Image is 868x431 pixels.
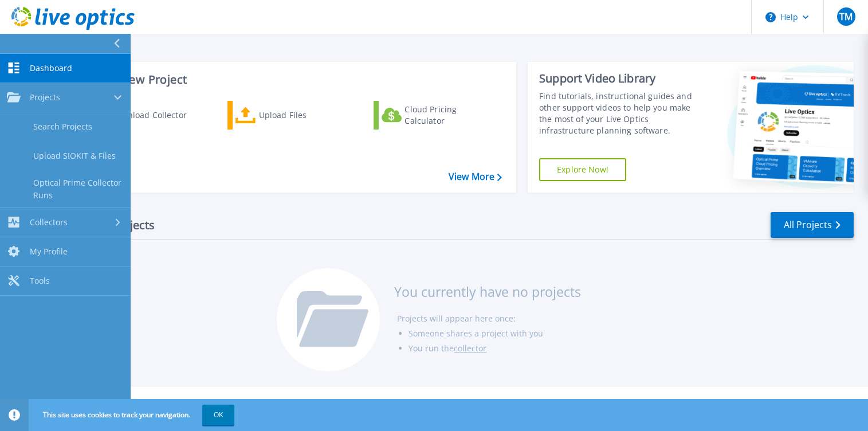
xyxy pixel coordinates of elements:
[30,217,68,228] span: Collectors
[397,311,581,326] li: Projects will appear here once:
[409,341,581,356] li: You run the
[32,405,234,425] span: This site uses cookies to track your navigation.
[539,91,702,136] div: Find tutorials, instructional guides and other support videos to help you make the most of your L...
[454,343,486,354] a: collector
[30,246,68,257] span: My Profile
[30,276,50,286] span: Tools
[259,104,351,127] div: Upload Files
[771,212,854,238] a: All Projects
[539,158,626,181] a: Explore Now!
[202,405,234,425] button: OK
[539,71,702,86] div: Support Video Library
[394,285,581,298] h3: You currently have no projects
[409,326,581,341] li: Someone shares a project with you
[374,101,501,130] a: Cloud Pricing Calculator
[404,104,496,127] div: Cloud Pricing Calculator
[839,12,853,21] span: TM
[449,171,502,182] a: View More
[30,63,72,73] span: Dashboard
[81,101,209,130] a: Download Collector
[227,101,355,130] a: Upload Files
[111,104,202,127] div: Download Collector
[81,73,501,86] h3: Start a New Project
[30,92,60,103] span: Projects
